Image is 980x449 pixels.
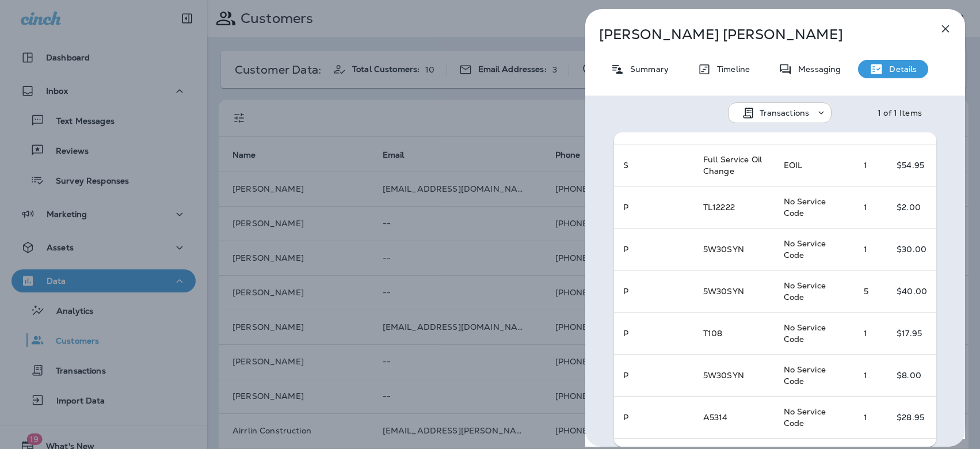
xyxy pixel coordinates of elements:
[864,328,867,338] span: 1
[623,160,628,170] span: S
[703,328,723,338] span: T108
[864,412,867,423] span: 1
[792,64,841,74] p: Messaging
[864,286,868,296] span: 5
[878,108,922,117] div: 1 of 1 Items
[784,160,803,170] span: EOIL
[897,287,927,296] p: $40.00
[784,238,826,260] span: No Service Code
[897,413,927,422] p: $28.95
[897,203,927,212] p: $2.00
[784,196,826,218] span: No Service Code
[623,412,628,423] span: P
[703,286,744,296] span: 5W30SYN
[703,202,735,212] span: TL12222
[897,371,927,380] p: $8.00
[784,280,826,302] span: No Service Code
[623,202,628,212] span: P
[624,64,669,74] p: Summary
[623,328,628,338] span: P
[623,370,628,380] span: P
[864,370,867,380] span: 1
[703,412,728,423] span: A5314
[864,160,867,170] span: 1
[897,161,927,170] p: $54.95
[864,202,867,212] span: 1
[883,64,917,74] p: Details
[760,108,810,117] p: Transactions
[864,244,867,254] span: 1
[897,245,927,254] p: $30.00
[784,322,826,344] span: No Service Code
[599,26,913,43] p: [PERSON_NAME] [PERSON_NAME]
[703,244,744,254] span: 5W30SYN
[897,329,927,338] p: $17.95
[623,286,628,296] span: P
[703,370,744,380] span: 5W30SYN
[703,154,762,176] span: Full Service Oil Change
[711,64,750,74] p: Timeline
[784,364,826,386] span: No Service Code
[623,244,628,254] span: P
[784,406,826,428] span: No Service Code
